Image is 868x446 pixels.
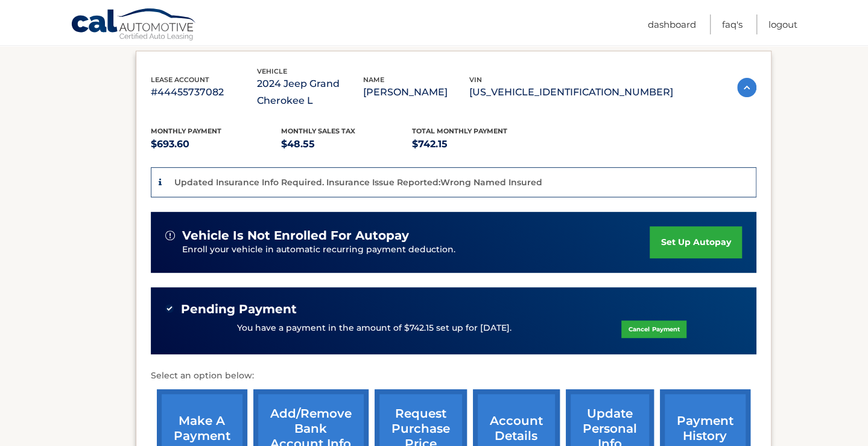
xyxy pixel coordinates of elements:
p: You have a payment in the amount of $742.15 set up for [DATE]. [237,322,512,335]
img: accordion-active.svg [737,78,756,97]
span: Total Monthly Payment [412,127,507,135]
span: Monthly sales Tax [281,127,355,135]
a: Cal Automotive [71,8,197,43]
p: 2024 Jeep Grand Cherokee L [257,75,363,109]
a: Logout [768,14,797,34]
p: [PERSON_NAME] [363,84,469,101]
p: $742.15 [412,136,543,153]
p: #44455737082 [151,84,257,101]
img: check-green.svg [165,304,174,313]
span: lease account [151,75,209,84]
a: Cancel Payment [621,320,686,338]
p: $48.55 [281,136,412,153]
p: Updated Insurance Info Required. Insurance Issue Reported:Wrong Named Insured [174,177,542,188]
p: Enroll your vehicle in automatic recurring payment deduction. [182,243,650,256]
span: vehicle [257,67,287,75]
p: [US_VEHICLE_IDENTIFICATION_NUMBER] [469,84,673,101]
span: name [363,75,384,84]
p: Select an option below: [151,369,756,383]
a: set up autopay [650,226,741,258]
span: vehicle is not enrolled for autopay [182,228,409,243]
a: Dashboard [648,14,696,34]
span: Pending Payment [181,302,297,317]
a: FAQ's [722,14,743,34]
img: alert-white.svg [165,231,175,240]
p: $693.60 [151,136,282,153]
span: vin [469,75,482,84]
span: Monthly Payment [151,127,221,135]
